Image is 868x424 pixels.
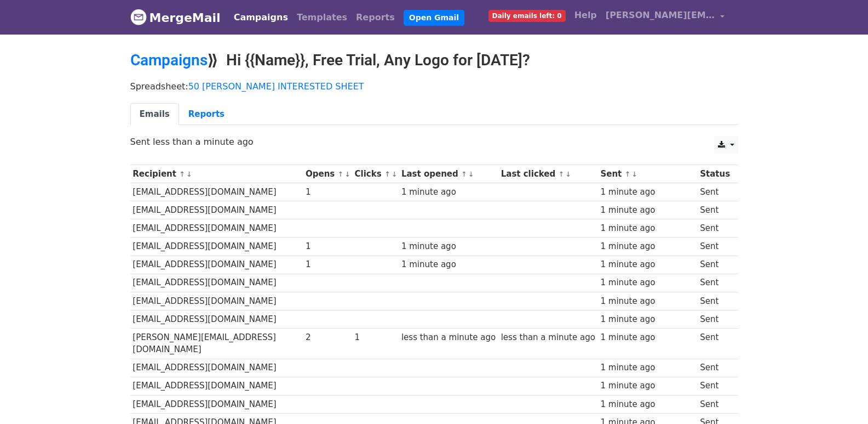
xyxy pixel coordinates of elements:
div: 1 minute ago [600,258,694,271]
td: [EMAIL_ADDRESS][DOMAIN_NAME] [130,256,303,274]
div: 1 minute ago [600,331,694,344]
a: ↓ [186,170,192,178]
div: 1 [355,331,396,344]
td: Sent [697,238,732,256]
div: 1 [306,186,349,199]
a: ↑ [338,170,344,178]
td: Sent [697,219,732,238]
div: 1 [306,258,349,271]
td: Sent [697,377,732,395]
td: Sent [697,292,732,310]
div: 1 minute ago [600,361,694,374]
th: Clicks [352,165,399,183]
div: 1 minute ago [600,240,694,253]
a: Campaigns [130,51,208,69]
a: ↑ [625,170,631,178]
a: ↓ [565,170,571,178]
span: Daily emails left: 0 [488,10,566,22]
div: 1 minute ago [600,186,694,199]
a: ↓ [468,170,474,178]
div: 1 minute ago [600,380,694,392]
td: [EMAIL_ADDRESS][DOMAIN_NAME] [130,310,303,328]
a: ↑ [461,170,467,178]
td: [EMAIL_ADDRESS][DOMAIN_NAME] [130,395,303,413]
div: 1 minute ago [600,276,694,289]
td: [EMAIL_ADDRESS][DOMAIN_NAME] [130,238,303,256]
div: 1 minute ago [401,186,496,199]
td: [EMAIL_ADDRESS][DOMAIN_NAME] [130,183,303,201]
a: ↓ [344,170,350,178]
div: 1 minute ago [600,295,694,308]
td: Sent [697,395,732,413]
a: Daily emails left: 0 [484,4,570,26]
td: [PERSON_NAME][EMAIL_ADDRESS][DOMAIN_NAME] [130,328,303,359]
p: Spreadsheet: [130,81,738,92]
th: Last clicked [498,165,598,183]
a: ↑ [559,170,565,178]
a: Reports [352,7,399,29]
td: Sent [697,183,732,201]
td: Sent [697,256,732,274]
div: less than a minute ago [501,331,595,344]
div: 1 minute ago [600,204,694,217]
a: Open Gmail [404,10,464,26]
td: [EMAIL_ADDRESS][DOMAIN_NAME] [130,359,303,377]
a: ↑ [179,170,185,178]
td: Sent [697,328,732,359]
td: Sent [697,201,732,219]
div: 1 minute ago [401,258,496,271]
div: 1 minute ago [401,240,496,253]
h2: ⟫ Hi {{Name}}, Free Trial, Any Logo for [DATE]? [130,51,738,70]
div: 1 minute ago [600,398,694,411]
div: 1 minute ago [600,222,694,235]
a: ↓ [631,170,637,178]
th: Last opened [399,165,498,183]
th: Recipient [130,165,303,183]
td: [EMAIL_ADDRESS][DOMAIN_NAME] [130,292,303,310]
a: [PERSON_NAME][EMAIL_ADDRESS][DOMAIN_NAME] [601,4,729,30]
th: Status [697,165,732,183]
th: Opens [303,165,352,183]
a: Campaigns [229,7,292,29]
td: Sent [697,274,732,292]
a: 50 [PERSON_NAME] INTERESTED SHEET [188,81,364,92]
a: ↑ [384,170,390,178]
div: less than a minute ago [401,331,496,344]
a: ↓ [392,170,398,178]
a: Templates [292,7,352,29]
div: 2 [306,331,349,344]
td: [EMAIL_ADDRESS][DOMAIN_NAME] [130,377,303,395]
div: 1 minute ago [600,313,694,326]
a: Reports [179,103,234,126]
td: [EMAIL_ADDRESS][DOMAIN_NAME] [130,201,303,219]
div: 1 [306,240,349,253]
th: Sent [598,165,698,183]
p: Sent less than a minute ago [130,136,738,148]
td: Sent [697,359,732,377]
td: [EMAIL_ADDRESS][DOMAIN_NAME] [130,274,303,292]
span: [PERSON_NAME][EMAIL_ADDRESS][DOMAIN_NAME] [606,9,715,22]
td: Sent [697,310,732,328]
img: MergeMail logo [130,9,147,25]
a: MergeMail [130,6,221,29]
a: Help [570,4,601,26]
a: Emails [130,103,179,126]
td: [EMAIL_ADDRESS][DOMAIN_NAME] [130,219,303,238]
